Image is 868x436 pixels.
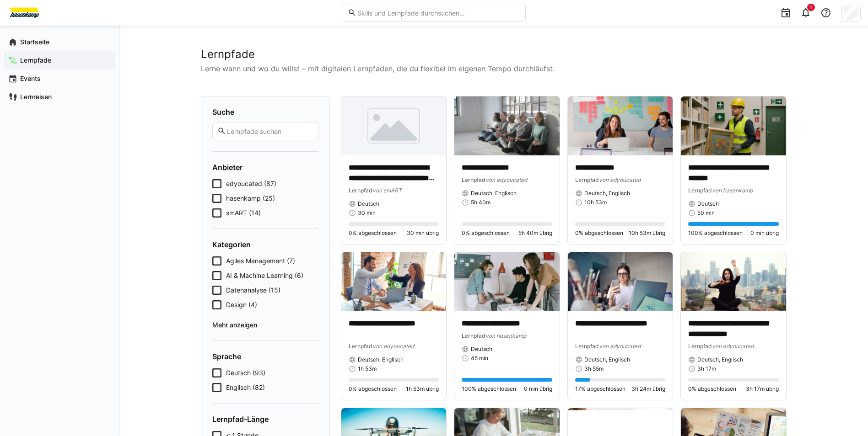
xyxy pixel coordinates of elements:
[226,300,257,309] span: Design (4)
[681,96,786,155] img: image
[356,9,520,17] input: Skills und Lernpfade durchsuchen…
[568,96,673,155] img: image
[584,365,604,372] span: 3h 55m
[471,346,492,353] span: Deutsch
[349,385,397,393] span: 0% abgeschlossen
[485,176,527,183] span: von edyoucated
[349,343,372,350] span: Lernpfad
[599,176,641,183] span: von edyoucated
[462,229,510,237] span: 0% abgeschlossen
[462,385,516,393] span: 100% abgeschlossen
[688,343,712,350] span: Lernpfad
[372,343,414,350] span: von edyoucated
[575,176,599,183] span: Lernpfad
[462,176,485,183] span: Lernpfad
[584,199,607,206] span: 10h 53m
[746,385,779,393] span: 3h 17m übrig
[697,209,715,217] span: 50 min
[485,332,526,339] span: von hasenkamp
[341,96,447,155] img: image
[212,163,318,172] h4: Anbieter
[575,385,625,393] span: 17% abgeschlossen
[697,365,716,372] span: 3h 17m
[226,208,261,218] span: smART (14)
[226,383,265,392] span: Englisch (82)
[341,252,447,311] img: image
[226,194,275,203] span: hasenkamp (25)
[584,190,630,197] span: Deutsch, Englisch
[358,365,377,372] span: 1h 53m
[372,187,402,194] span: von smART
[750,229,779,237] span: 0 min übrig
[712,343,754,350] span: von edyoucated
[681,252,786,311] img: image
[226,127,313,135] input: Lernpfade suchen
[349,229,397,237] span: 0% abgeschlossen
[471,190,517,197] span: Deutsch, Englisch
[584,356,630,363] span: Deutsch, Englisch
[201,63,787,74] p: Lerne wann und wo du willst – mit digitalen Lernpfaden, die du flexibel im eigenen Tempo durchläu...
[712,187,753,194] span: von hasenkamp
[349,187,372,194] span: Lernpfad
[810,5,812,10] span: 1
[226,271,303,280] span: AI & Machine Learning (6)
[226,256,295,266] span: Agiles Management (7)
[631,385,665,393] span: 3h 24m übrig
[524,385,552,393] span: 0 min übrig
[688,229,743,237] span: 100% abgeschlossen
[688,385,736,393] span: 0% abgeschlossen
[599,343,641,350] span: von edyoucated
[226,368,265,378] span: Deutsch (93)
[358,200,379,207] span: Deutsch
[454,252,560,311] img: image
[212,352,318,361] h4: Sprache
[471,355,488,362] span: 45 min
[697,356,743,363] span: Deutsch, Englisch
[697,200,719,207] span: Deutsch
[471,199,491,206] span: 5h 40m
[575,343,599,350] span: Lernpfad
[518,229,552,237] span: 5h 40m übrig
[406,385,439,393] span: 1h 53m übrig
[212,107,318,117] h4: Suche
[358,356,404,363] span: Deutsch, Englisch
[358,209,376,217] span: 30 min
[407,229,439,237] span: 30 min übrig
[212,320,318,330] span: Mehr anzeigen
[226,179,276,188] span: edyoucated (87)
[226,286,280,295] span: Datenanalyse (15)
[212,415,318,424] h4: Lernpfad-Länge
[629,229,665,237] span: 10h 53m übrig
[454,96,560,155] img: image
[212,240,318,249] h4: Kategorien
[688,187,712,194] span: Lernpfad
[575,229,623,237] span: 0% abgeschlossen
[201,48,787,61] h2: Lernpfade
[462,332,485,339] span: Lernpfad
[568,252,673,311] img: image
